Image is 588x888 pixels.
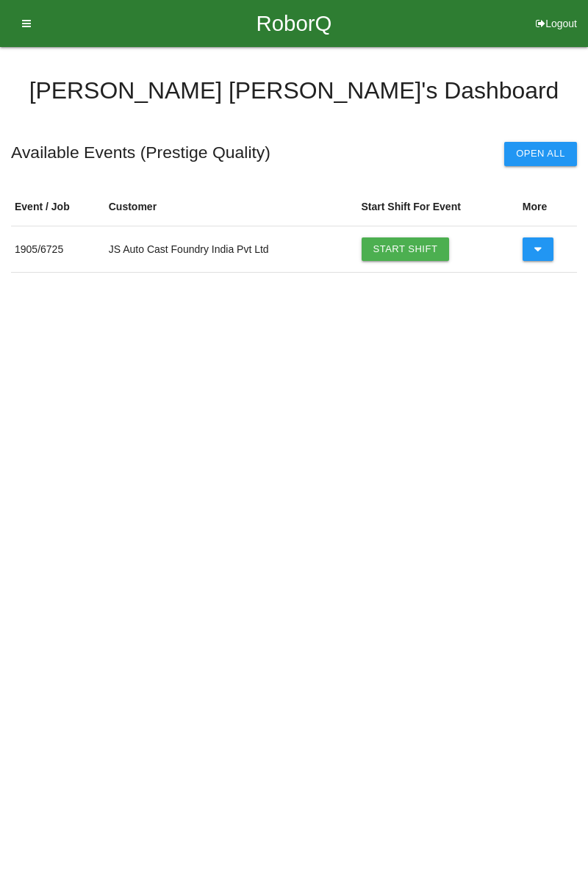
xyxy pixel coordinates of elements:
[11,143,270,162] h5: Available Events ( Prestige Quality )
[504,142,577,165] button: Open All
[358,188,519,226] th: Start Shift For Event
[105,226,358,272] td: JS Auto Cast Foundry India Pvt Ltd
[11,188,105,226] th: Event / Job
[11,78,577,104] h4: [PERSON_NAME] [PERSON_NAME] 's Dashboard
[11,226,105,272] td: 1905 / 6725
[362,237,450,261] a: Start Shift
[519,188,577,226] th: More
[105,188,358,226] th: Customer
